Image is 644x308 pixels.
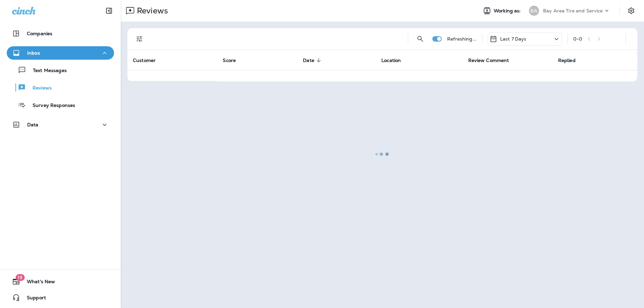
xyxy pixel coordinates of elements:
[27,122,39,127] p: Data
[7,27,114,40] button: Companies
[26,68,67,74] p: Text Messages
[26,103,75,109] p: Survey Responses
[26,85,52,91] p: Reviews
[15,274,24,281] span: 19
[20,279,55,287] span: What's New
[7,98,114,112] button: Survey Responses
[7,291,114,304] button: Support
[7,63,114,77] button: Text Messages
[7,275,114,288] button: 19What's New
[100,4,118,17] button: Collapse Sidebar
[27,50,40,56] p: Inbox
[27,31,52,36] p: Companies
[20,295,46,303] span: Support
[7,118,114,131] button: Data
[7,80,114,95] button: Reviews
[7,46,114,60] button: Inbox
